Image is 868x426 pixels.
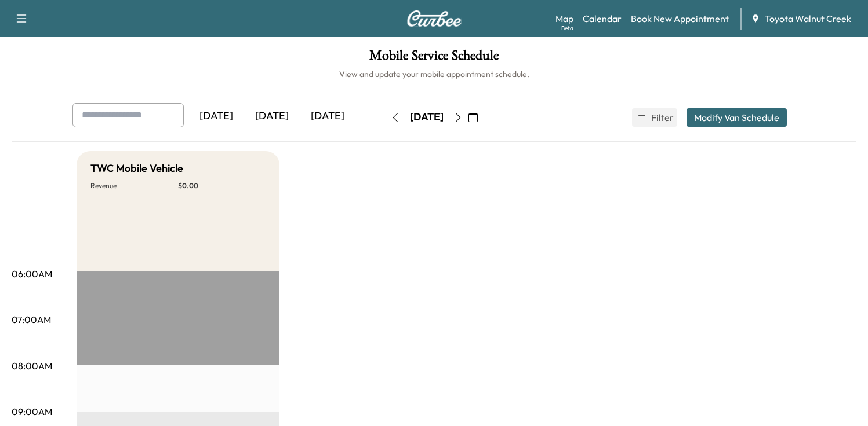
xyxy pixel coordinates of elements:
[12,405,52,418] p: 09:00AM
[12,313,51,326] p: 07:00AM
[12,359,52,373] p: 08:00AM
[90,181,178,190] p: Revenue
[410,110,444,124] div: [DATE]
[178,181,266,190] p: $ 0.00
[631,12,729,25] a: Book New Appointment
[12,49,856,68] h1: Mobile Service Schedule
[90,160,183,177] h5: TWC Mobile Vehicle
[300,103,355,130] div: [DATE]
[406,10,462,27] img: Curbee Logo
[12,68,856,80] h6: View and update your mobile appointment schedule.
[687,108,787,127] button: Modify Van Schedule
[583,12,622,25] a: Calendar
[632,108,677,127] button: Filter
[765,12,851,25] span: Toyota Walnut Creek
[244,103,300,130] div: [DATE]
[12,267,52,281] p: 06:00AM
[561,24,573,32] div: Beta
[555,12,573,25] a: MapBeta
[651,111,672,124] span: Filter
[188,103,244,130] div: [DATE]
